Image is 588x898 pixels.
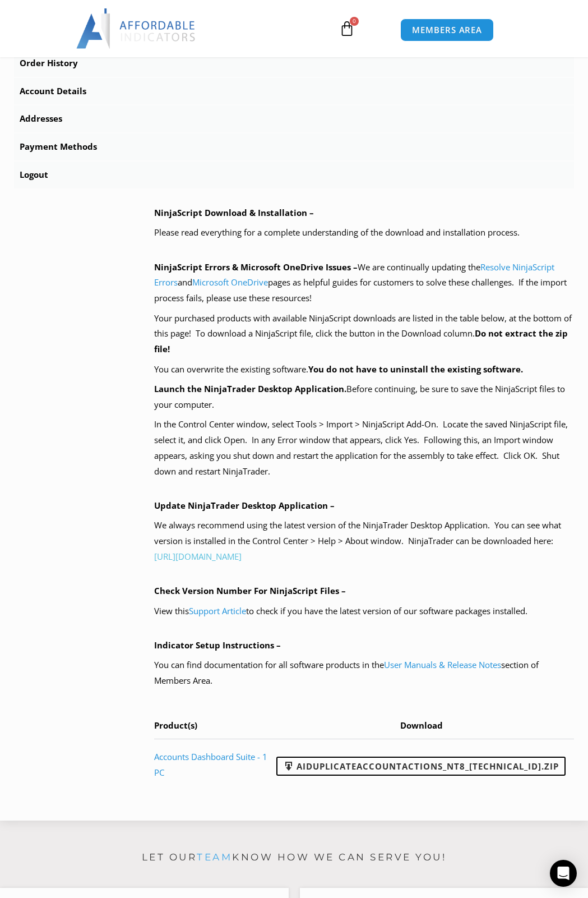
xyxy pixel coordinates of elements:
[154,260,574,307] p: We are continually updating the and pages as helpful guides for customers to solve these challeng...
[14,133,574,160] a: Payment Methods
[154,518,574,565] p: We always recommend using the latest version of the NinjaTrader Desktop Application. You can see ...
[154,751,267,778] a: Accounts Dashboard Suite - 1 PC
[154,585,346,596] b: Check Version Number For NinjaScript Files –
[154,225,574,241] p: Please read everything for a complete understanding of the download and installation process.
[189,605,246,616] a: Support Article
[550,860,577,887] div: Open Intercom Messenger
[350,17,359,26] span: 0
[197,851,232,863] a: team
[308,363,523,375] b: You do not have to uninstall the existing software.
[322,12,372,45] a: 0
[400,720,443,731] span: Download
[412,26,482,34] span: MEMBERS AREA
[76,8,197,49] img: LogoAI | Affordable Indicators – NinjaTrader
[154,362,574,377] p: You can overwrite the existing software.
[154,311,574,358] p: Your purchased products with available NinjaScript downloads are listed in the table below, at th...
[154,207,314,218] b: NinjaScript Download & Installation –
[154,657,574,689] p: You can find documentation for all software products in the section of Members Area.
[14,50,574,77] a: Order History
[384,659,501,670] a: User Manuals & Release Notes
[14,105,574,132] a: Addresses
[154,261,358,273] b: NinjaScript Errors & Microsoft OneDrive Issues –
[14,162,574,188] a: Logout
[154,381,574,413] p: Before continuing, be sure to save the NinjaScript files to your computer.
[154,417,574,479] p: In the Control Center window, select Tools > Import > NinjaScript Add-On. Locate the saved NinjaS...
[14,78,574,105] a: Account Details
[154,551,242,562] a: [URL][DOMAIN_NAME]
[154,720,197,731] span: Product(s)
[154,604,574,619] p: View this to check if you have the latest version of our software packages installed.
[154,639,281,651] b: Indicator Setup Instructions –
[154,383,346,394] b: Launch the NinjaTrader Desktop Application.
[192,277,268,288] a: Microsoft OneDrive
[154,500,335,511] b: Update NinjaTrader Desktop Application –
[276,757,566,776] a: AIDuplicateAccountActions_NT8_[TECHNICAL_ID].zip
[400,19,494,42] a: MEMBERS AREA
